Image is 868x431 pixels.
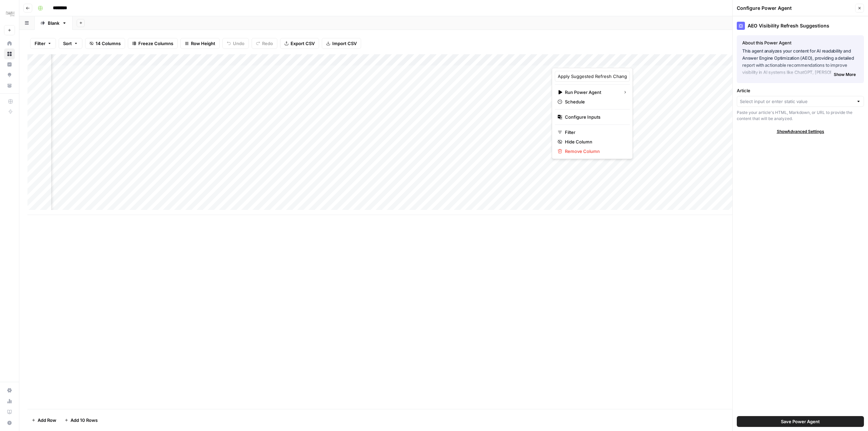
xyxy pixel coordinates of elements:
span: Add 10 Rows [71,417,98,424]
a: Browse [4,48,15,59]
span: Add Row [38,417,56,424]
span: Save Power Agent [781,418,820,425]
span: Filter [35,40,45,47]
button: Filter [30,38,56,49]
button: Workspace: Dash [4,5,15,22]
span: Run Power Agent [565,89,617,96]
span: Import CSV [332,40,357,47]
a: Blank [35,16,73,30]
button: Add 10 Rows [60,415,102,426]
button: Import CSV [322,38,361,49]
a: Your Data [4,80,15,91]
a: Usage [4,396,15,407]
button: Row Height [180,38,220,49]
a: Home [4,38,15,49]
input: Select input or enter static value [740,98,853,105]
span: Redo [262,40,273,47]
span: Filter [565,129,624,136]
span: Sort [63,40,72,47]
span: Undo [233,40,244,47]
button: Undo [222,38,249,49]
button: Help + Support [4,417,15,428]
a: Settings [4,385,15,396]
span: Show More [834,72,856,78]
button: Add Row [27,415,60,426]
span: Show Advanced Settings [777,129,824,135]
span: Hide Column [565,138,624,145]
img: Dash Logo [4,8,16,20]
button: Redo [252,38,277,49]
a: Insights [4,59,15,70]
span: Row Height [191,40,215,47]
a: Opportunities [4,70,15,80]
div: Blank [48,20,59,26]
div: About this Power Agent [742,39,859,46]
button: Export CSV [280,38,319,49]
button: 14 Columns [85,38,125,49]
button: Show More [831,70,859,79]
div: AEO Visibility Refresh Suggestions [737,22,864,30]
span: Configure Inputs [565,114,624,120]
p: This agent analyzes your content for AI readability and Answer Engine Optimization (AEO), providi... [742,47,859,76]
span: 14 Columns [96,40,121,47]
span: Freeze Columns [138,40,173,47]
button: Freeze Columns [128,38,178,49]
a: Learning Hub [4,407,15,417]
span: Export CSV [291,40,315,47]
div: Paste your article's HTML, Markdown, or URL to provide the content that will be analyzed. [737,110,864,122]
button: Sort [59,38,82,49]
button: Save Power Agent [737,416,864,427]
span: Schedule [565,98,624,105]
label: Article [737,87,864,94]
span: Remove Column [565,148,624,155]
